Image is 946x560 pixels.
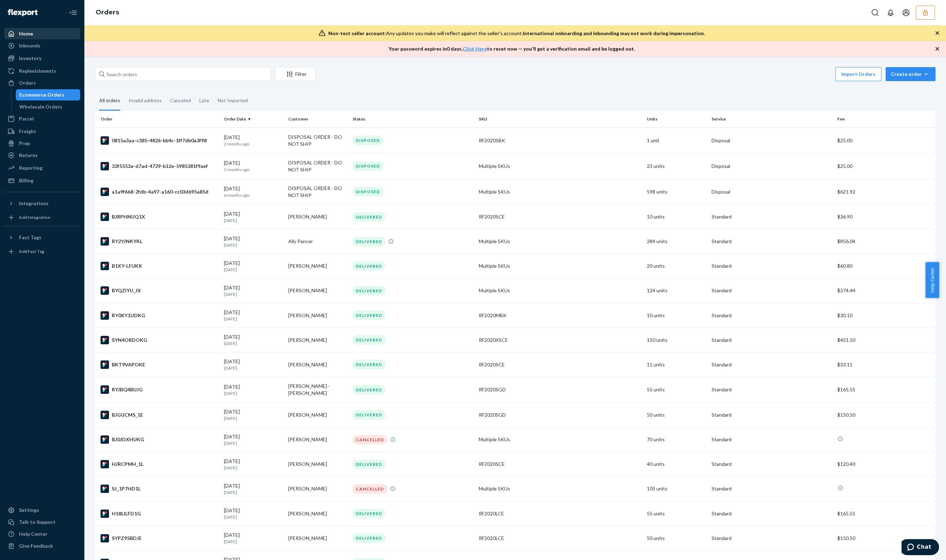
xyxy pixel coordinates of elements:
[275,67,316,81] button: Filter
[224,333,283,346] div: [DATE]
[224,159,283,172] div: [DATE]
[224,260,283,273] div: [DATE]
[4,540,80,552] button: Give Feedback
[19,103,62,110] div: Wholesale Orders
[835,67,881,81] button: Import Orders
[90,2,125,23] ol: breadcrumbs
[835,254,935,278] td: $60.80
[285,278,350,303] td: [PERSON_NAME]
[224,514,283,520] p: [DATE]
[644,229,708,254] td: 284 units
[644,204,708,229] td: 10 units
[224,284,283,297] div: [DATE]
[479,361,641,368] div: RF2020SCE
[644,179,708,204] td: 598 units
[288,116,347,122] div: Customer
[224,210,283,223] div: [DATE]
[353,261,385,271] div: DELIVERED
[96,8,119,16] a: Orders
[224,167,283,172] p: 2 months ago
[19,55,41,62] div: Inventory
[644,403,708,427] td: 50 units
[129,91,162,110] div: Invalid address
[835,328,935,352] td: $451.50
[218,91,248,110] div: Not Imported
[224,358,283,371] div: [DATE]
[476,254,644,278] td: Multiple SKUs
[101,509,218,518] div: H18LILFD1G
[353,136,383,145] div: DISPOSED
[644,526,708,551] td: 50 units
[644,328,708,352] td: 150 units
[285,526,350,551] td: [PERSON_NAME]
[644,278,708,303] td: 124 units
[835,501,935,526] td: $165.55
[285,128,350,153] td: DISPOSAL ORDER - DO NOT SHIP
[224,309,283,322] div: [DATE]
[224,340,283,346] p: [DATE]
[708,128,835,153] td: Disposal
[285,229,350,254] td: Ally Pancer
[479,386,641,393] div: RF2020SGD
[479,461,641,468] div: RF2020SCE
[285,452,350,476] td: [PERSON_NAME]
[883,6,897,20] button: Open notifications
[224,291,283,297] p: [DATE]
[644,352,708,377] td: 11 units
[708,153,835,179] td: Disposal
[353,360,385,369] div: DELIVERED
[285,427,350,452] td: [PERSON_NAME]
[644,377,708,403] td: 55 units
[479,137,641,144] div: RF2020SBK
[224,489,283,495] p: [DATE]
[476,427,644,452] td: Multiple SKUs
[835,204,935,229] td: $36.90
[644,254,708,278] td: 20 units
[479,535,641,542] div: RF2020LCE
[353,509,385,518] div: DELIVERED
[19,79,36,86] div: Orders
[476,278,644,303] td: Multiple SKUs
[4,175,80,186] a: Billing
[835,403,935,427] td: $150.50
[19,214,50,220] div: Add Integration
[711,510,832,517] p: Standard
[224,217,283,223] p: [DATE]
[101,435,218,444] div: BJ0JDXHUKG
[101,460,218,468] div: HJRCPMH_1L
[224,192,283,198] p: 6 months ago
[328,30,705,37] div: Any updates you make will reflect against the seller's account.
[4,516,80,528] button: Talk to Support
[4,504,80,516] a: Settings
[285,153,350,179] td: DISPOSAL ORDER - DO NOT SHIP
[101,262,218,270] div: B1XY-LFUKX
[224,390,283,396] p: [DATE]
[224,408,283,421] div: [DATE]
[353,385,385,395] div: DELIVERED
[711,485,832,492] p: Standard
[95,67,271,81] input: Search orders
[19,42,40,49] div: Inbounds
[224,141,283,147] p: 2 months ago
[479,312,641,319] div: RF2020MBK
[4,65,80,77] a: Replenishments
[19,140,30,147] div: Prep
[101,136,218,145] div: 0815a3aa-c385-4826-bb4c-1ff7db0a3f98
[224,242,283,248] p: [DATE]
[19,91,64,98] div: Ecommerce Orders
[19,115,34,122] div: Parcel
[644,153,708,179] td: 23 units
[224,532,283,545] div: [DATE]
[925,262,939,298] span: Help Center
[4,528,80,540] a: Help Center
[19,128,36,135] div: Freight
[19,519,56,526] div: Talk to Support
[899,6,913,20] button: Open account menu
[16,101,81,112] a: Wholesale Orders
[353,533,385,543] div: DELIVERED
[353,460,385,469] div: DELIVERED
[4,198,80,209] button: Integrations
[711,213,832,220] p: Standard
[224,440,283,446] p: [DATE]
[224,235,283,248] div: [DATE]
